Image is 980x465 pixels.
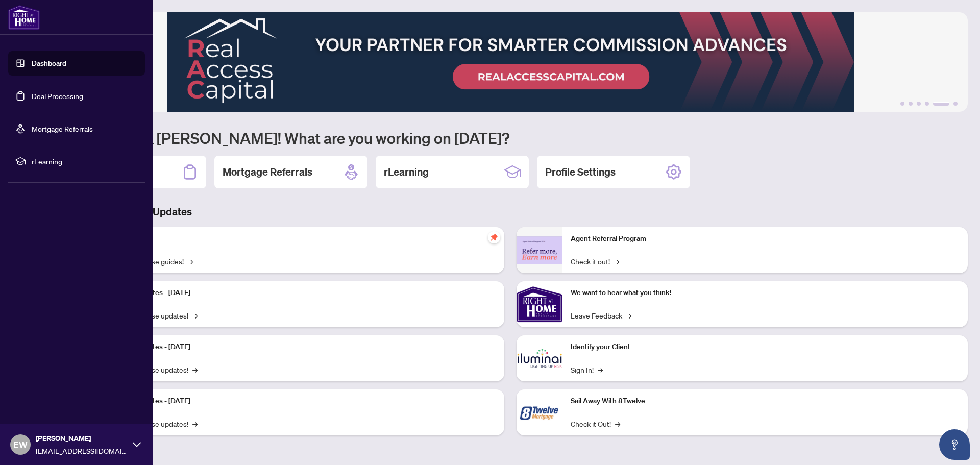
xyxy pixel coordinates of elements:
button: 6 [953,102,958,106]
button: 1 [900,102,904,106]
p: Agent Referral Program [571,233,960,244]
button: 5 [933,102,949,106]
span: → [614,256,619,267]
img: We want to hear what you think! [517,281,562,327]
span: [EMAIL_ADDRESS][DOMAIN_NAME] [36,445,128,456]
span: → [192,364,198,375]
button: 3 [917,102,921,106]
span: EW [13,437,28,452]
h2: Mortgage Referrals [223,165,312,179]
a: Mortgage Referrals [32,124,93,133]
a: Sign In!→ [571,364,603,375]
p: Platform Updates - [DATE] [107,287,496,299]
button: 4 [925,102,929,106]
span: → [598,364,603,375]
a: Dashboard [32,59,66,68]
img: logo [8,5,40,30]
span: → [188,256,193,267]
h1: Welcome back [PERSON_NAME]! What are you working on [DATE]? [53,128,968,148]
p: Identify your Client [571,341,960,353]
span: → [192,310,198,321]
h2: rLearning [384,165,429,179]
button: Open asap [939,429,970,460]
p: Self-Help [107,233,496,244]
img: Sail Away With 8Twelve [517,389,562,435]
a: Leave Feedback→ [571,310,631,321]
img: Slide 4 [53,12,968,112]
span: → [615,418,620,429]
h3: Brokerage & Industry Updates [53,205,968,219]
a: Check it out!→ [571,256,619,267]
a: Check it Out!→ [571,418,620,429]
img: Agent Referral Program [517,236,562,264]
span: pushpin [488,231,500,243]
button: 2 [909,102,913,106]
p: Platform Updates - [DATE] [107,341,496,353]
span: [PERSON_NAME] [36,433,128,444]
a: Deal Processing [32,91,83,101]
h2: Profile Settings [545,165,616,179]
img: Identify your Client [517,335,562,381]
span: → [626,310,631,321]
p: We want to hear what you think! [571,287,960,299]
span: → [192,418,198,429]
p: Sail Away With 8Twelve [571,396,960,407]
p: Platform Updates - [DATE] [107,396,496,407]
span: rLearning [32,156,138,167]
